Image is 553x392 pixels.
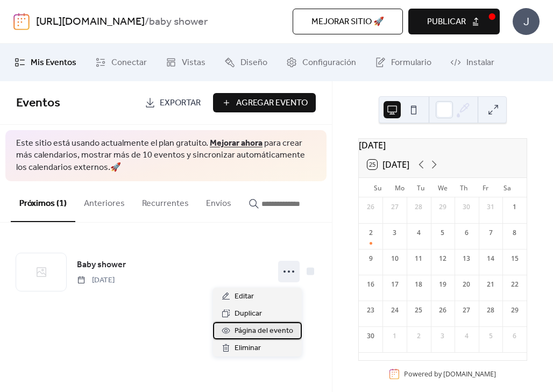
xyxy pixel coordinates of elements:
div: 17 [390,280,400,289]
img: logo [13,13,30,30]
div: 28 [414,202,423,212]
div: 25 [414,305,423,315]
div: 8 [510,228,520,238]
div: 1 [390,331,400,341]
div: 20 [462,280,471,289]
div: 16 [366,280,375,289]
div: 26 [366,202,375,212]
div: 9 [366,254,375,263]
button: Mejorar sitio 🚀 [293,9,403,34]
div: 15 [510,254,520,263]
div: 28 [486,305,495,315]
button: Publicar [408,9,500,34]
span: Instalar [466,56,494,69]
div: 30 [366,331,375,341]
div: 2 [414,331,423,341]
button: Envíos [197,181,240,221]
div: 3 [438,331,448,341]
a: Instalar [442,48,502,77]
div: 22 [510,280,520,289]
span: Mejorar sitio 🚀 [311,16,384,28]
span: Vistas [182,56,205,69]
div: [DATE] [359,139,527,152]
span: Eliminar [235,342,261,355]
div: Th [453,178,475,197]
div: Sa [497,178,518,197]
div: 5 [438,228,448,238]
div: 14 [486,254,495,263]
div: 11 [414,254,423,263]
div: 26 [438,305,448,315]
span: Diseño [240,56,267,69]
div: 24 [390,305,400,315]
span: Agregar Evento [236,97,308,110]
div: 4 [462,331,471,341]
div: We [432,178,453,197]
div: 6 [462,228,471,238]
div: 23 [366,305,375,315]
span: Editar [235,290,254,303]
a: Vistas [158,48,214,77]
span: Formulario [391,56,431,69]
div: Tu [410,178,432,197]
div: Su [367,178,389,197]
div: 19 [438,280,448,289]
button: Agregar Evento [213,93,316,112]
div: 27 [462,305,471,315]
div: 3 [390,228,400,238]
span: Conectar [111,56,147,69]
div: Fr [475,178,497,197]
div: 1 [510,202,520,212]
div: 7 [486,228,495,238]
button: Anteriores [75,181,133,221]
span: [DATE] [77,275,115,286]
b: / [145,12,149,32]
span: Duplicar [235,308,262,320]
div: 12 [438,254,448,263]
span: Configuración [302,56,356,69]
div: 10 [390,254,400,263]
a: Mis Eventos [6,48,84,77]
a: Exportar [137,93,209,112]
a: Configuración [278,48,364,77]
span: Baby shower [77,259,126,272]
div: 31 [486,202,495,212]
div: 2 [366,228,375,238]
button: Recurrentes [133,181,197,221]
div: 6 [510,331,520,341]
span: Exportar [160,97,201,110]
a: Conectar [87,48,155,77]
a: Diseño [216,48,275,77]
span: Página del evento [235,325,293,338]
span: Publicar [427,16,466,28]
div: 29 [438,202,448,212]
button: Próximos (1) [11,181,75,222]
a: [DOMAIN_NAME] [443,369,496,379]
button: 25[DATE] [364,157,413,172]
div: J [513,8,540,35]
div: 27 [390,202,400,212]
span: Mis Eventos [31,56,76,69]
div: 30 [462,202,471,212]
div: 5 [486,331,495,341]
div: 21 [486,280,495,289]
b: baby shower [149,12,208,32]
span: Eventos [16,91,60,115]
a: Mejorar ahora [210,135,263,152]
span: Este sitio está usando actualmente el plan gratuito. para crear más calendarios, mostrar más de 1... [16,138,316,174]
a: Formulario [367,48,439,77]
a: [URL][DOMAIN_NAME] [36,12,145,32]
div: Mo [389,178,410,197]
div: 18 [414,280,423,289]
div: 13 [462,254,471,263]
div: Powered by [404,369,496,379]
a: Baby shower [77,258,126,272]
div: 29 [510,305,520,315]
div: 4 [414,228,423,238]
